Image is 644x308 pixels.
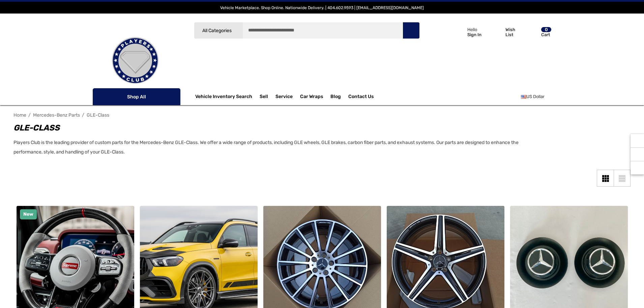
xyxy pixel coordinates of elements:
[275,94,293,101] a: Service
[13,122,519,134] h1: GLE-Class
[634,137,641,144] svg: Recently Viewed
[541,32,551,37] p: Cart
[403,22,419,39] button: Search
[541,27,551,32] p: 0
[220,5,424,10] span: Vehicle Marketplace. Shop Online. Nationwide Delivery. | 404.602.9593 | [EMAIL_ADDRESS][DOMAIN_NAME]
[260,94,268,101] span: Sell
[194,22,243,39] a: All Categories Icon Arrow Down Icon Arrow Up
[597,170,614,187] a: Grid View
[467,27,481,32] p: Hello
[233,28,238,33] svg: Icon Arrow Down
[100,93,110,101] svg: Icon Line
[195,94,252,101] a: Vehicle Inventory Search
[454,27,464,37] svg: Icon User Account
[488,20,524,44] a: Wish List Wish List
[202,28,231,33] span: All Categories
[168,94,173,99] svg: Icon Arrow Down
[260,90,275,103] a: Sell
[330,94,341,101] a: Blog
[505,27,523,37] p: Wish List
[467,32,481,37] p: Sign In
[521,90,552,103] a: USD
[527,27,537,37] svg: Review Your Cart
[33,112,80,118] a: Mercedes-Benz Parts
[13,109,631,121] nav: Breadcrumb
[524,20,552,47] a: Cart with 0 items
[631,164,644,171] svg: Top
[614,170,631,187] a: List View
[23,211,33,217] span: New
[491,28,502,37] svg: Wish List
[446,20,485,44] a: Sign in
[348,94,374,101] a: Contact Us
[13,112,26,118] a: Home
[93,88,180,105] p: Shop All
[300,94,323,101] span: Car Wraps
[634,151,641,158] svg: Social Media
[87,112,109,118] a: GLE-Class
[300,90,330,103] a: Car Wraps
[101,27,169,94] img: Players Club | Cars For Sale
[13,138,519,157] p: Players Club is the leading provider of custom parts for the Mercedes-Benz GLE-Class. We offer a ...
